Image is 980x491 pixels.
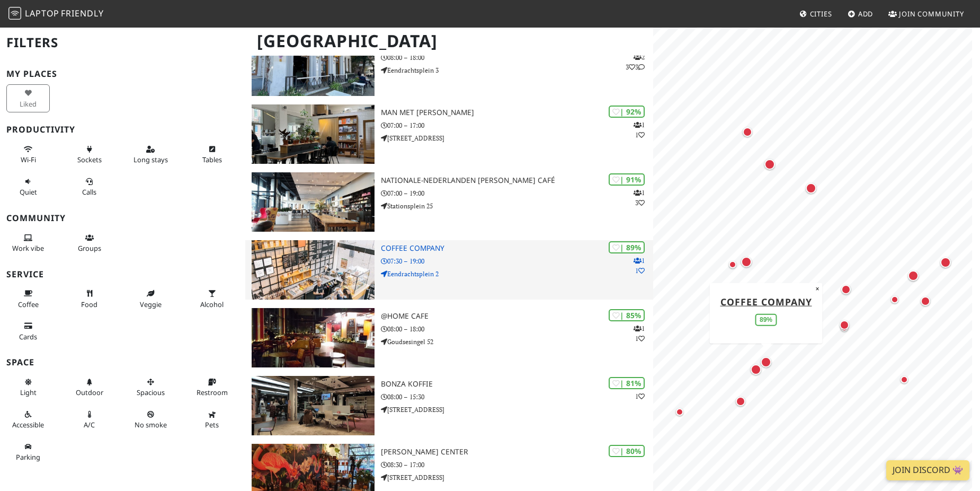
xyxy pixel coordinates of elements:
[915,291,936,312] div: Map marker
[25,7,59,19] span: Laptop
[886,460,969,480] a: Join Discord 👾
[669,401,690,423] div: Map marker
[6,125,239,135] h3: Productivity
[6,373,50,401] button: Light
[8,7,21,20] img: LaptopFriendly
[884,289,905,310] div: Map marker
[190,373,234,401] button: Restroom
[190,285,234,313] button: Alcohol
[609,106,645,118] div: | 92%
[6,285,50,313] button: Coffee
[810,9,832,19] span: Cities
[381,133,653,143] p: [STREET_ADDRESS]
[135,420,167,429] span: Smoke free
[381,460,653,470] p: 08:30 – 17:00
[381,312,653,321] h3: @Home Cafe
[252,104,375,164] img: Man met bril koffie
[200,300,224,309] span: Alcohol
[6,229,50,257] button: Work vibe
[245,376,654,435] a: Bonza koffie | 81% 1 Bonza koffie 08:00 – 15:30 [STREET_ADDRESS]
[843,4,878,23] a: Add
[759,154,780,175] div: Map marker
[634,188,645,208] p: 1 3
[381,108,653,117] h3: Man met [PERSON_NAME]
[6,27,239,59] h2: Filters
[381,244,653,253] h3: Coffee Company
[609,309,645,321] div: | 85%
[381,380,653,389] h3: Bonza koffie
[6,357,239,367] h3: Space
[6,213,239,223] h3: Community
[82,187,96,197] span: Video/audio calls
[137,388,165,397] span: Spacious
[81,300,97,309] span: Food
[245,308,654,367] a: @Home Cafe | 85% 11 @Home Cafe 08:00 – 18:00 Goudsesingel 52
[12,243,44,253] span: People working
[133,155,168,164] span: Long stays
[129,406,172,434] button: No smoke
[381,188,653,198] p: 07:00 – 19:00
[635,391,645,401] p: 1
[68,406,111,434] button: A/C
[835,279,857,300] div: Map marker
[129,285,172,313] button: Veggie
[84,420,95,429] span: Air conditioned
[800,178,822,199] div: Map marker
[6,406,50,434] button: Accessible
[12,420,44,429] span: Accessible
[634,120,645,140] p: 1 1
[76,388,103,397] span: Outdoor area
[899,9,964,19] span: Join Community
[245,104,654,164] a: Man met bril koffie | 92% 11 Man met [PERSON_NAME] 07:00 – 17:00 [STREET_ADDRESS]
[381,269,653,279] p: Eendrachtsplein 2
[129,373,172,401] button: Spacious
[8,5,104,23] a: LaptopFriendly LaptopFriendly
[140,300,162,309] span: Veggie
[245,172,654,232] a: Nationale-Nederlanden Douwe Egberts Café | 91% 13 Nationale-Nederlanden [PERSON_NAME] Café 07:00 ...
[381,472,653,483] p: [STREET_ADDRESS]
[795,4,836,23] a: Cities
[935,252,956,273] div: Map marker
[6,173,50,201] button: Quiet
[755,352,777,373] div: Map marker
[834,317,855,338] div: Map marker
[381,120,653,130] p: 07:00 – 17:00
[20,388,37,397] span: Natural light
[252,172,375,232] img: Nationale-Nederlanden Douwe Egberts Café
[248,27,652,56] h1: [GEOGRAPHIC_DATA]
[129,141,172,169] button: Long stays
[78,243,101,253] span: Group tables
[609,173,645,186] div: | 91%
[813,283,823,294] button: Close popup
[736,251,757,273] div: Map marker
[252,376,375,435] img: Bonza koffie
[381,337,653,347] p: Goudsesingel 52
[6,438,50,466] button: Parking
[18,300,39,309] span: Coffee
[197,388,228,397] span: Restroom
[252,240,375,300] img: Coffee Company
[634,323,645,344] p: 1 1
[6,141,50,169] button: Wi-Fi
[21,155,36,164] span: Stable Wi-Fi
[68,373,111,401] button: Outdoor
[68,141,111,169] button: Sockets
[20,187,37,197] span: Quiet
[858,9,874,19] span: Add
[205,420,219,429] span: Pet friendly
[737,121,758,143] div: Map marker
[381,65,653,75] p: Eendrachtsplein 3
[202,155,222,164] span: Work-friendly tables
[381,201,653,211] p: Stationsplein 25
[894,369,915,390] div: Map marker
[884,4,968,23] a: Join Community
[609,241,645,253] div: | 89%
[745,359,767,380] div: Map marker
[730,391,751,412] div: Map marker
[6,69,239,79] h3: My Places
[245,240,654,300] a: Coffee Company | 89% 11 Coffee Company 07:30 – 19:00 Eendrachtsplein 2
[381,392,653,402] p: 08:00 – 15:30
[19,332,37,341] span: Credit cards
[634,256,645,276] p: 1 1
[190,406,234,434] button: Pets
